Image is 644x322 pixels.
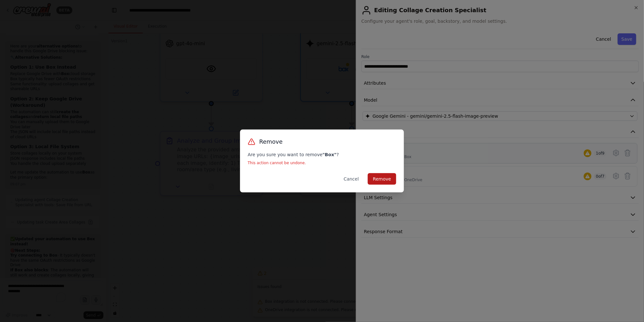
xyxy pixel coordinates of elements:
[259,137,283,146] h3: Remove
[248,160,396,165] p: This action cannot be undone.
[323,152,337,157] strong: " Box "
[368,173,396,185] button: Remove
[339,173,364,185] button: Cancel
[248,151,396,158] p: Are you sure you want to remove ?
